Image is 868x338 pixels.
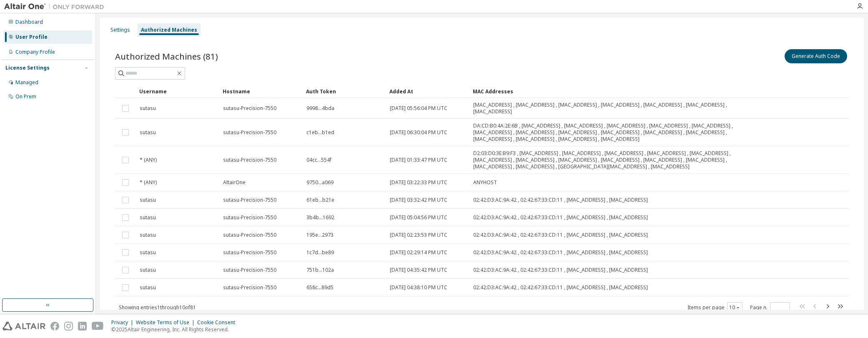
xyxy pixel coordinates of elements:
[390,249,447,256] span: [DATE] 02:29:14 PM UTC
[473,249,648,256] span: 02:42:D3:AC:9A:42 , 02:42:67:33:CD:11 , [MAC_ADDRESS] , [MAC_ADDRESS]
[3,322,45,330] img: altair_logo.svg
[140,232,156,238] span: sutasu
[223,157,276,163] span: sutasu-Precision-7550
[473,197,648,203] span: 02:42:D3:AC:9A:42 , 02:42:67:33:CD:11 , [MAC_ADDRESS] , [MAC_ADDRESS]
[306,284,334,291] span: 658c...89d5
[140,249,156,256] span: sutasu
[473,267,648,273] span: 02:42:D3:AC:9A:42 , 02:42:67:33:CD:11 , [MAC_ADDRESS] , [MAC_ADDRESS]
[223,105,276,112] span: sutasu-Precision-7550
[390,105,447,112] span: [DATE] 05:56:04 PM UTC
[140,267,156,273] span: sutasu
[306,232,334,238] span: 195e...2973
[306,157,331,163] span: 04cc...554f
[197,319,240,326] div: Cookie Consent
[223,232,276,238] span: sutasu-Precision-7550
[473,284,648,291] span: 02:42:D3:AC:9A:42 , 02:42:67:33:CD:11 , [MAC_ADDRESS] , [MAC_ADDRESS]
[390,197,447,203] span: [DATE] 03:32:42 PM UTC
[4,3,108,11] img: Altair One
[223,214,276,221] span: sutasu-Precision-7550
[390,179,447,186] span: [DATE] 03:22:33 PM UTC
[111,319,136,326] div: Privacy
[473,85,760,98] div: MAC Addresses
[223,197,276,203] span: sutasu-Precision-7550
[390,284,447,291] span: [DATE] 04:38:10 PM UTC
[306,105,334,112] span: 9998...4bda
[140,197,156,203] span: sutasu
[15,19,43,25] div: Dashboard
[223,284,276,291] span: sutasu-Precision-7550
[306,267,334,273] span: 751b...102a
[473,214,648,221] span: 02:42:D3:AC:9A:42 , 02:42:67:33:CD:11 , [MAC_ADDRESS] , [MAC_ADDRESS]
[223,85,299,98] div: Hostname
[141,27,197,33] div: Authorized Machines
[78,322,87,330] img: linkedin.svg
[15,34,48,40] div: User Profile
[119,304,196,311] span: Showing entries 1 through 10 of 81
[473,232,648,238] span: 02:42:D3:AC:9A:42 , 02:42:67:33:CD:11 , [MAC_ADDRESS] , [MAC_ADDRESS]
[473,150,759,170] span: D2:03:D0:3E:B9:F3 , [MAC_ADDRESS] , [MAC_ADDRESS] , [MAC_ADDRESS] , [MAC_ADDRESS] , [MAC_ADDRESS]...
[115,50,218,62] span: Authorized Machines (81)
[223,267,276,273] span: sutasu-Precision-7550
[389,85,466,98] div: Added At
[306,85,383,98] div: Auth Token
[139,85,216,98] div: Username
[306,249,334,256] span: 1c7d...be89
[92,322,104,330] img: youtube.svg
[140,129,156,136] span: sutasu
[687,302,743,313] span: Items per page
[50,322,59,330] img: facebook.svg
[15,93,36,100] div: On Prem
[750,302,790,313] span: Page n.
[306,129,334,136] span: c1eb...b1ed
[473,123,759,143] span: DA:CD:B0:4A:2E:6B , [MAC_ADDRESS] , [MAC_ADDRESS] , [MAC_ADDRESS] , [MAC_ADDRESS] , [MAC_ADDRESS]...
[785,49,847,63] button: Generate Auth Code
[140,105,156,112] span: sutasu
[306,214,334,221] span: 3b4b...1692
[223,249,276,256] span: sutasu-Precision-7550
[473,179,497,186] span: ANYHOST
[390,157,447,163] span: [DATE] 01:33:47 PM UTC
[110,27,130,33] div: Settings
[306,179,334,186] span: 9750...a069
[15,49,55,55] div: Company Profile
[729,304,740,311] button: 10
[15,79,38,86] div: Managed
[111,326,240,333] p: © 2025 Altair Engineering, Inc. All Rights Reserved.
[390,214,447,221] span: [DATE] 05:04:56 PM UTC
[140,179,157,186] span: * (ANY)
[140,157,157,163] span: * (ANY)
[223,129,276,136] span: sutasu-Precision-7550
[5,65,50,71] div: License Settings
[306,197,334,203] span: 61eb...b21e
[140,284,156,291] span: sutasu
[140,214,156,221] span: sutasu
[136,319,197,326] div: Website Terms of Use
[64,322,73,330] img: instagram.svg
[390,267,447,273] span: [DATE] 04:35:42 PM UTC
[390,129,447,136] span: [DATE] 06:30:04 PM UTC
[223,179,246,186] span: AltairOne
[390,232,447,238] span: [DATE] 02:23:53 PM UTC
[473,102,759,115] span: [MAC_ADDRESS] , [MAC_ADDRESS] , [MAC_ADDRESS] , [MAC_ADDRESS] , [MAC_ADDRESS] , [MAC_ADDRESS] , [...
